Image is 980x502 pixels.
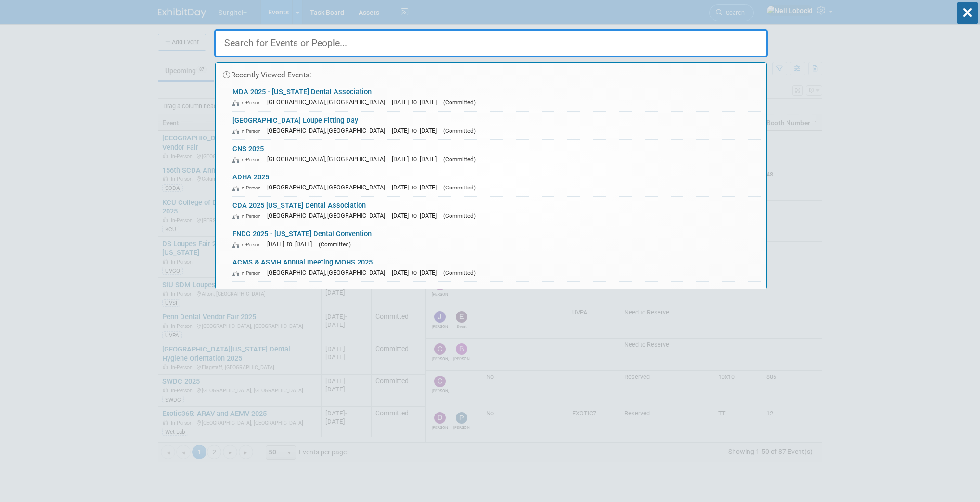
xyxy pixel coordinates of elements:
a: ACMS & ASMH Annual meeting MOHS 2025 In-Person [GEOGRAPHIC_DATA], [GEOGRAPHIC_DATA] [DATE] to [DA... [228,253,761,281]
span: [GEOGRAPHIC_DATA], [GEOGRAPHIC_DATA] [267,269,390,276]
span: In-Person [232,128,265,134]
span: [GEOGRAPHIC_DATA], [GEOGRAPHIC_DATA] [267,184,390,191]
span: [DATE] to [DATE] [392,184,441,191]
span: [DATE] to [DATE] [392,99,441,106]
span: (Committed) [319,241,351,248]
a: CDA 2025 [US_STATE] Dental Association In-Person [GEOGRAPHIC_DATA], [GEOGRAPHIC_DATA] [DATE] to [... [228,197,761,225]
span: [GEOGRAPHIC_DATA], [GEOGRAPHIC_DATA] [267,127,390,134]
input: Search for Events or People... [214,29,768,57]
a: ADHA 2025 In-Person [GEOGRAPHIC_DATA], [GEOGRAPHIC_DATA] [DATE] to [DATE] (Committed) [228,168,761,196]
span: (Committed) [443,184,476,191]
a: FNDC 2025 - [US_STATE] Dental Convention In-Person [DATE] to [DATE] (Committed) [228,225,761,253]
div: Recently Viewed Events: [220,63,761,83]
span: In-Person [232,156,265,163]
span: [GEOGRAPHIC_DATA], [GEOGRAPHIC_DATA] [267,212,390,219]
span: [GEOGRAPHIC_DATA], [GEOGRAPHIC_DATA] [267,99,390,106]
span: In-Person [232,185,265,191]
span: [DATE] to [DATE] [267,240,317,248]
a: [GEOGRAPHIC_DATA] Loupe Fitting Day In-Person [GEOGRAPHIC_DATA], [GEOGRAPHIC_DATA] [DATE] to [DAT... [228,112,761,139]
span: [DATE] to [DATE] [392,155,441,163]
span: (Committed) [443,269,476,276]
span: (Committed) [443,99,476,106]
span: (Committed) [443,127,476,134]
span: (Committed) [443,213,476,219]
span: [DATE] to [DATE] [392,127,441,134]
span: In-Person [232,241,265,248]
span: [GEOGRAPHIC_DATA], [GEOGRAPHIC_DATA] [267,155,390,163]
span: In-Person [232,270,265,276]
span: [DATE] to [DATE] [392,212,441,219]
span: In-Person [232,213,265,219]
a: MDA 2025 - [US_STATE] Dental Association In-Person [GEOGRAPHIC_DATA], [GEOGRAPHIC_DATA] [DATE] to... [228,83,761,111]
span: [DATE] to [DATE] [392,269,441,276]
a: CNS 2025 In-Person [GEOGRAPHIC_DATA], [GEOGRAPHIC_DATA] [DATE] to [DATE] (Committed) [228,140,761,168]
span: (Committed) [443,156,476,163]
span: In-Person [232,100,265,106]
